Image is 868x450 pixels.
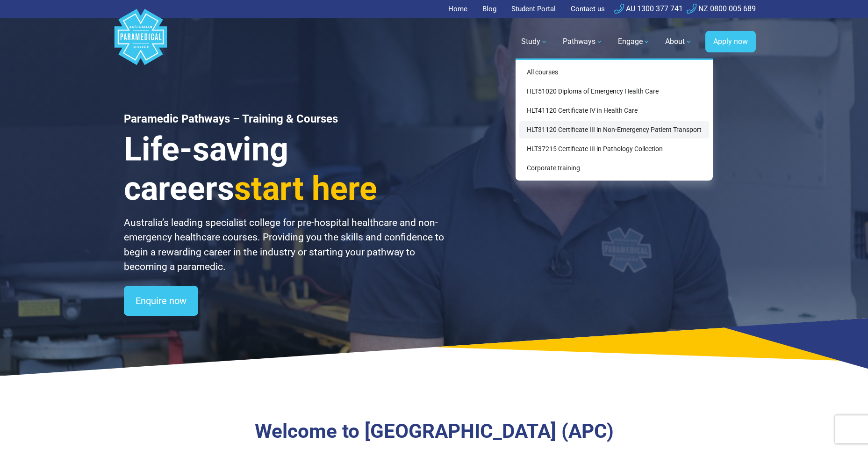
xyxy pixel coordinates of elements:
div: Study [516,58,713,181]
a: Engage [612,29,656,55]
a: Pathways [557,29,609,55]
a: HLT31120 Certificate III in Non-Emergency Patient Transport [519,121,709,138]
a: Apply now [705,31,756,52]
a: HLT37215 Certificate III in Pathology Collection [519,140,709,158]
a: AU 1300 377 741 [614,4,683,13]
p: Australia’s leading specialist college for pre-hospital healthcare and non-emergency healthcare c... [124,216,445,275]
a: Australian Paramedical College [113,18,169,65]
a: All courses [519,64,709,81]
a: HLT41120 Certificate IV in Health Care [519,102,709,119]
a: HLT51020 Diploma of Emergency Health Care [519,83,709,100]
a: About [660,29,698,55]
a: Enquire now [124,286,198,316]
a: Study [516,29,553,55]
span: start here [234,169,377,208]
h1: Paramedic Pathways – Training & Courses [124,112,445,126]
h3: Welcome to [GEOGRAPHIC_DATA] (APC) [165,420,703,443]
a: NZ 0800 005 689 [687,4,756,13]
h3: Life-saving careers [124,130,445,208]
a: Corporate training [519,160,709,177]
